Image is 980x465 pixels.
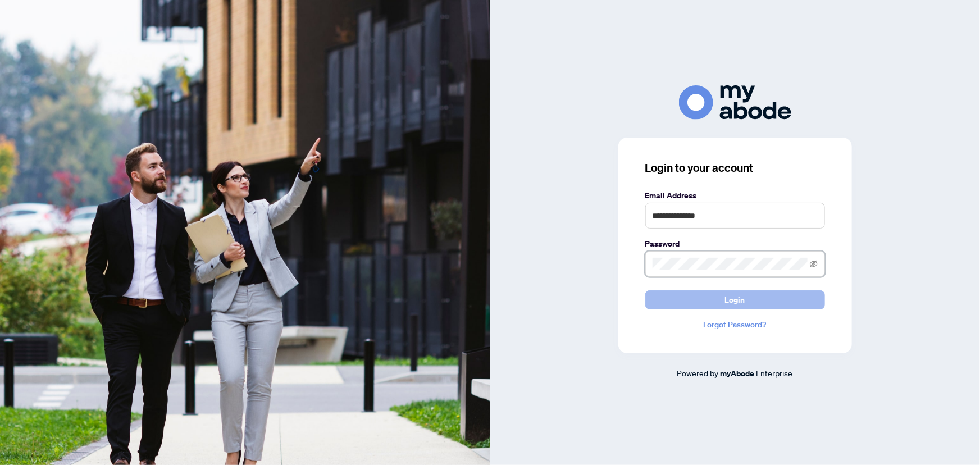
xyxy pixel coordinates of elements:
[645,290,825,309] button: Login
[645,160,825,176] h3: Login to your account
[810,260,818,268] span: eye-invisible
[677,368,719,378] span: Powered by
[756,368,793,378] span: Enterprise
[793,258,806,271] keeper-lock: Open Keeper Popup
[645,238,825,250] label: Password
[679,85,791,120] img: ma-logo
[645,318,825,331] a: Forgot Password?
[721,367,755,380] a: myAbode
[725,291,745,309] span: Login
[645,189,825,202] label: Email Address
